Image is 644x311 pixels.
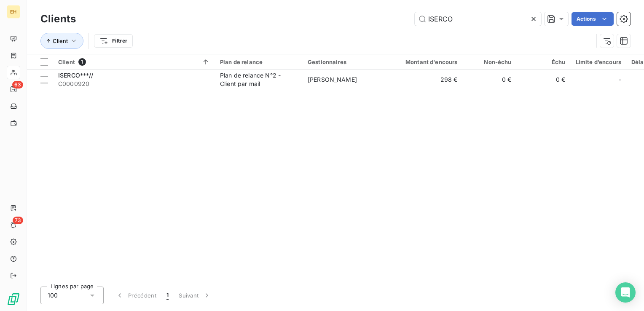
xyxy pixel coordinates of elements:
div: Non-échu [468,59,512,65]
h3: Clients [40,11,76,27]
button: Actions [572,12,614,26]
div: Plan de relance [220,59,298,65]
td: 0 € [517,70,571,90]
span: Client [53,38,68,44]
div: Gestionnaires [308,59,385,65]
span: 63 [12,81,23,88]
div: Échu [522,59,566,65]
span: [PERSON_NAME] [308,76,357,83]
button: Client [40,33,83,49]
span: 100 [48,291,58,300]
div: Montant d'encours [395,59,458,65]
button: Filtrer [94,34,133,48]
span: C0000920 [58,80,210,88]
button: Précédent [110,287,161,304]
span: 1 [166,291,169,300]
input: Rechercher [415,12,541,26]
span: Client [58,59,75,65]
td: 298 € [390,70,463,90]
span: 1 [78,58,86,66]
button: 1 [161,287,174,304]
span: 73 [13,217,23,224]
span: - [619,75,621,84]
div: EH [7,5,20,19]
div: Open Intercom Messenger [615,282,636,303]
div: Limite d’encours [576,59,621,65]
button: Suivant [174,287,216,304]
div: Plan de relance N°2 - Client par mail [220,71,298,88]
td: 0 € [463,70,517,90]
img: Logo LeanPay [7,292,20,306]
